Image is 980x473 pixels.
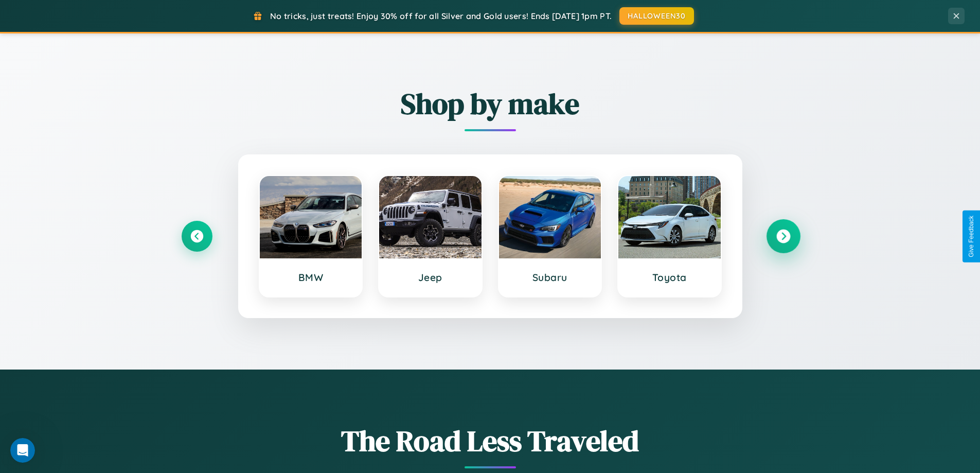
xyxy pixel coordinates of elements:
button: HALLOWEEN30 [619,7,694,25]
h3: BMW [270,271,352,284]
h3: Subaru [509,271,591,284]
span: No tricks, just treats! Enjoy 30% off for all Silver and Gold users! Ends [DATE] 1pm PT. [270,11,612,21]
iframe: Intercom live chat [10,438,35,463]
div: Give Feedback [968,216,975,257]
h2: Shop by make [182,84,799,124]
h3: Toyota [629,271,710,284]
h3: Jeep [389,271,471,284]
h1: The Road Less Traveled [182,421,799,461]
